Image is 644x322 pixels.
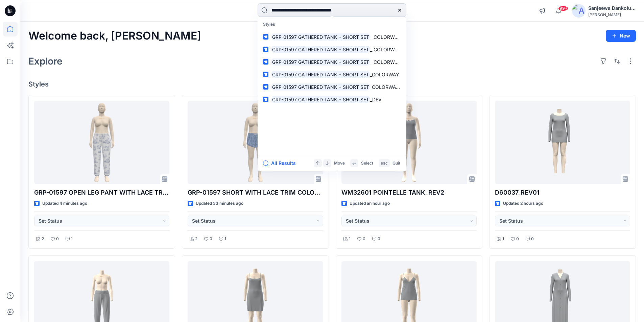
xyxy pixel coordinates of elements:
[210,236,212,243] p: 0
[606,30,636,42] button: New
[259,18,405,31] p: Styles
[495,101,630,184] a: D60037_REV01
[34,101,169,184] a: GRP-01597 OPEN LEG PANT WITH LACE TRIM COLORWAY REV3
[188,101,323,184] a: GRP-01597 SHORT WITH LACE TRIM COLORWAY REV4
[224,236,226,243] p: 1
[259,43,405,56] a: GRP-01597 GATHERED TANK + SHORT SET_ COLORWAY REV2
[271,96,370,103] mark: GRP-01597 GATHERED TANK + SHORT SET
[503,200,543,207] p: Updated 2 hours ago
[572,4,586,18] img: avatar
[259,31,405,43] a: GRP-01597 GATHERED TANK + SHORT SET_ COLORWAY REV1
[28,30,201,42] h2: Welcome back, [PERSON_NAME]
[34,188,169,197] p: GRP-01597 OPEN LEG PANT WITH LACE TRIM COLORWAY REV3
[588,12,636,17] div: [PERSON_NAME]
[28,56,63,67] h2: Explore
[502,236,504,243] p: 1
[381,160,388,167] p: esc
[42,200,87,207] p: Updated 4 minutes ago
[378,236,380,243] p: 0
[188,188,323,197] p: GRP-01597 SHORT WITH LACE TRIM COLORWAY REV4
[259,68,405,81] a: GRP-01597 GATHERED TANK + SHORT SET_COLORWAY
[271,33,370,41] mark: GRP-01597 GATHERED TANK + SHORT SET
[195,236,197,243] p: 2
[259,56,405,68] a: GRP-01597 GATHERED TANK + SHORT SET_ COLORWAY REV2
[259,81,405,93] a: GRP-01597 GATHERED TANK + SHORT SET_COLORWAY REV1
[350,200,390,207] p: Updated an hour ago
[259,93,405,106] a: GRP-01597 GATHERED TANK + SHORT SET_DEV
[392,160,400,167] p: Quit
[370,72,399,77] span: _COLORWAY
[349,236,351,243] p: 1
[341,188,477,197] p: WM32601 POINTELLE TANK_REV2
[196,200,243,207] p: Updated 33 minutes ago
[28,80,636,88] h4: Styles
[271,71,370,78] mark: GRP-01597 GATHERED TANK + SHORT SET
[516,236,519,243] p: 0
[370,34,413,40] span: _ COLORWAY REV1
[263,159,300,167] button: All Results
[370,84,412,90] span: _COLORWAY REV1
[361,160,373,167] p: Select
[370,59,414,65] span: _ COLORWAY REV2
[56,236,59,243] p: 0
[341,101,477,184] a: WM32601 POINTELLE TANK_REV2
[271,58,370,66] mark: GRP-01597 GATHERED TANK + SHORT SET
[370,47,414,52] span: _ COLORWAY REV2
[334,160,345,167] p: Move
[588,4,636,12] div: Sanjeewa Dankoluwage
[370,97,382,102] span: _DEV
[363,236,365,243] p: 0
[531,236,534,243] p: 0
[558,6,568,11] span: 99+
[71,236,73,243] p: 1
[495,188,630,197] p: D60037_REV01
[42,236,44,243] p: 2
[271,46,370,53] mark: GRP-01597 GATHERED TANK + SHORT SET
[271,83,370,91] mark: GRP-01597 GATHERED TANK + SHORT SET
